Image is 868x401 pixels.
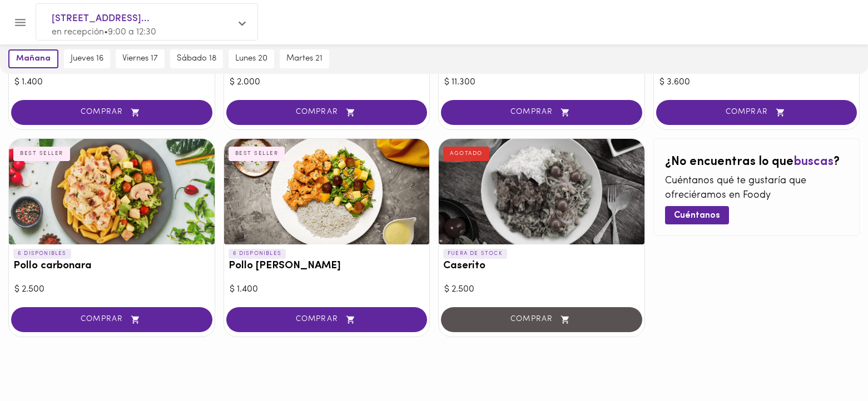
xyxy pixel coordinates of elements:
[444,283,639,296] div: $ 2.500
[230,283,424,296] div: $ 1.400
[444,76,639,89] div: $ 11.300
[665,174,849,203] p: Cuéntanos qué te gustaría que ofreciéramos en Foody
[13,249,71,259] p: 6 DISPONIBLES
[14,76,209,89] div: $ 1.400
[670,108,844,117] span: COMPRAR
[71,54,103,64] span: jueves 16
[229,260,425,272] h3: Pollo [PERSON_NAME]
[443,147,489,161] div: AGOTADO
[11,100,212,125] button: COMPRAR
[122,54,158,64] span: viernes 17
[229,49,274,68] button: lunes 20
[64,49,110,68] button: jueves 16
[793,156,834,168] span: buscas
[286,54,323,64] span: martes 21
[116,49,165,68] button: viernes 17
[11,307,212,332] button: COMPRAR
[25,108,199,117] span: COMPRAR
[52,12,231,26] span: [STREET_ADDRESS]...
[8,49,58,68] button: mañana
[240,315,414,324] span: COMPRAR
[280,49,329,68] button: martes 21
[443,249,507,259] p: FUERA DE STOCK
[441,100,642,125] button: COMPRAR
[439,139,644,244] div: Caserito
[229,147,285,161] div: BEST SELLER
[229,249,286,259] p: 6 DISPONIBLES
[230,76,424,89] div: $ 2.000
[226,100,428,125] button: COMPRAR
[16,54,51,64] span: mañana
[13,147,70,161] div: BEST SELLER
[665,156,849,169] h2: ¿No encuentras lo que ?
[14,283,209,296] div: $ 2.500
[235,54,267,64] span: lunes 20
[803,337,857,390] iframe: Messagebird Livechat Widget
[240,108,414,117] span: COMPRAR
[9,139,215,244] div: Pollo carbonara
[455,108,628,117] span: COMPRAR
[659,76,854,89] div: $ 3.600
[674,210,720,221] span: Cuéntanos
[177,54,216,64] span: sábado 18
[443,260,640,272] h3: Caserito
[25,315,199,324] span: COMPRAR
[170,49,223,68] button: sábado 18
[665,206,729,224] button: Cuéntanos
[52,28,156,37] span: en recepción • 9:00 a 12:30
[656,100,857,125] button: COMPRAR
[13,260,210,272] h3: Pollo carbonara
[224,139,430,244] div: Pollo Tikka Massala
[7,9,34,36] button: Menu
[226,307,428,332] button: COMPRAR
